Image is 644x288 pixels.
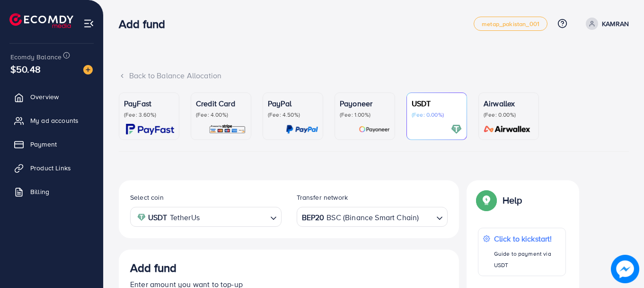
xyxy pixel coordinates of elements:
[124,111,174,119] p: (Fee: 3.60%)
[130,207,282,226] div: Search for option
[7,87,96,106] a: Overview
[126,124,174,135] img: card
[30,187,49,196] span: Billing
[124,98,174,109] p: PayFast
[7,182,96,201] a: Billing
[474,17,547,31] a: metap_pakistan_001
[10,52,62,62] span: Ecomdy Balance
[503,195,522,206] p: Help
[602,18,629,29] p: KAMRAN
[7,135,96,154] a: Payment
[478,192,495,209] img: Popup guide
[297,193,348,202] label: Transfer network
[494,233,561,244] p: Click to kickstart!
[170,211,200,224] span: TetherUs
[119,17,173,31] h3: Add fund
[451,124,462,135] img: card
[119,70,629,81] div: Back to Balance Allocation
[196,98,246,109] p: Credit Card
[30,116,79,125] span: My ad accounts
[30,92,59,102] span: Overview
[137,213,146,222] img: coin
[9,13,73,28] img: logo
[340,111,390,119] p: (Fee: 1.00%)
[484,98,534,109] p: Airwallex
[412,111,462,119] p: (Fee: 0.00%)
[494,248,561,271] p: Guide to payment via USDT
[203,210,266,224] input: Search for option
[148,211,168,224] strong: USDT
[582,18,629,30] a: KAMRAN
[420,210,432,224] input: Search for option
[83,65,93,74] img: image
[482,21,539,27] span: metap_pakistan_001
[130,193,164,202] label: Select coin
[83,18,94,29] img: menu
[412,98,462,109] p: USDT
[209,124,246,135] img: card
[30,139,57,149] span: Payment
[302,211,325,224] strong: BEP20
[30,163,71,173] span: Product Links
[268,111,318,119] p: (Fee: 4.50%)
[359,124,390,135] img: card
[7,158,96,177] a: Product Links
[326,211,419,224] span: BSC (Binance Smart Chain)
[481,124,534,135] img: card
[10,62,41,76] span: $50.48
[611,255,639,283] img: image
[268,98,318,109] p: PayPal
[196,111,246,119] p: (Fee: 4.00%)
[130,261,176,275] h3: Add fund
[484,111,534,119] p: (Fee: 0.00%)
[7,111,96,130] a: My ad accounts
[297,207,448,226] div: Search for option
[286,124,318,135] img: card
[340,98,390,109] p: Payoneer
